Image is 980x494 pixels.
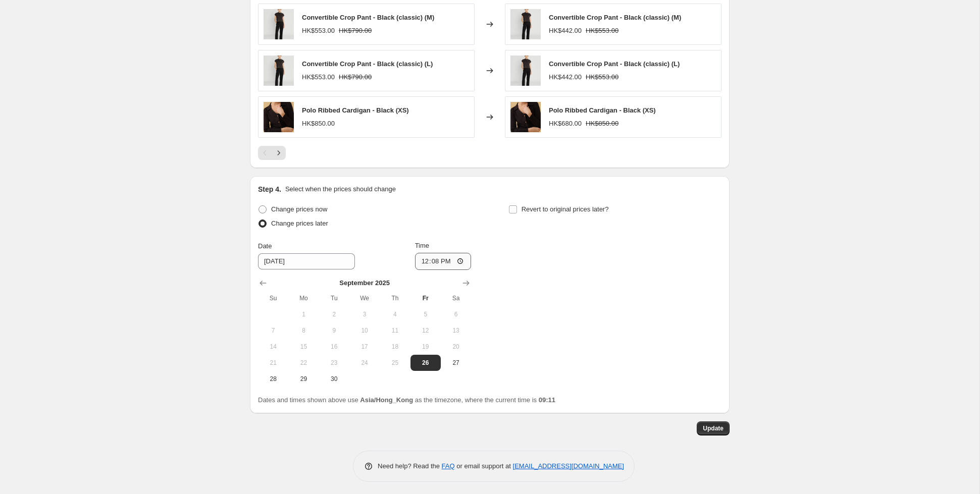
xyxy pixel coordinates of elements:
[410,355,441,371] button: Today Friday September 26 2025
[455,462,513,470] span: or email support at
[349,322,380,339] button: Wednesday September 10 2025
[262,375,284,383] span: 28
[539,396,555,404] b: 09:11
[262,326,284,335] span: 7
[302,60,433,68] span: Convertible Crop Pant - Black (classic) (L)
[549,106,656,114] span: Polo Ribbed Cardigan - Black (XS)
[380,339,410,355] button: Thursday September 18 2025
[415,359,437,367] span: 26
[586,120,618,127] span: HK$850.00
[349,355,380,371] button: Wednesday September 24 2025
[697,421,730,435] button: Update
[586,73,618,81] span: HK$553.00
[319,371,349,387] button: Tuesday September 30 2025
[380,322,410,339] button: Thursday September 11 2025
[339,73,372,81] span: HK$790.00
[285,184,396,194] p: Select when the prices should change
[258,184,281,194] h2: Step 4.
[271,205,327,213] span: Change prices now
[262,343,284,351] span: 14
[349,306,380,322] button: Wednesday September 3 2025
[258,396,555,404] span: Dates and times shown above use as the timezone, where the current time is
[703,424,724,432] span: Update
[262,294,284,302] span: Su
[323,359,345,367] span: 23
[380,306,410,322] button: Thursday September 4 2025
[288,355,319,371] button: Monday September 22 2025
[288,371,319,387] button: Monday September 29 2025
[445,310,467,318] span: 6
[288,306,319,322] button: Monday September 1 2025
[415,242,429,249] span: Time
[415,343,437,351] span: 19
[258,242,272,250] span: Date
[258,290,288,306] th: Sunday
[319,306,349,322] button: Tuesday September 2 2025
[384,359,406,367] span: 25
[549,27,582,34] span: HK$442.00
[415,310,437,318] span: 5
[292,310,315,318] span: 1
[288,339,319,355] button: Monday September 15 2025
[441,355,471,371] button: Saturday September 27 2025
[271,219,328,227] span: Change prices later
[586,27,618,34] span: HK$553.00
[410,322,441,339] button: Friday September 12 2025
[319,339,349,355] button: Tuesday September 16 2025
[549,120,582,127] span: HK$680.00
[510,56,541,86] img: Conv_Pant_Black_20242738_80x.jpg
[410,306,441,322] button: Friday September 5 2025
[384,310,406,318] span: 4
[378,462,442,470] span: Need help? Read the
[256,276,270,290] button: Show previous month, August 2025
[323,326,345,335] span: 9
[549,73,582,81] span: HK$442.00
[323,375,345,383] span: 30
[258,371,288,387] button: Sunday September 28 2025
[360,396,413,404] b: Asia/Hong_Kong
[380,290,410,306] th: Thursday
[288,322,319,339] button: Monday September 8 2025
[264,102,294,132] img: PoloRibCardiganBlack_0491_80x.jpg
[319,290,349,306] th: Tuesday
[384,294,406,302] span: Th
[441,322,471,339] button: Saturday September 13 2025
[549,60,680,68] span: Convertible Crop Pant - Black (classic) (L)
[415,326,437,335] span: 12
[258,339,288,355] button: Sunday September 14 2025
[441,290,471,306] th: Saturday
[384,343,406,351] span: 18
[292,294,315,302] span: Mo
[445,326,467,335] span: 13
[323,294,345,302] span: Tu
[292,375,315,383] span: 29
[353,310,376,318] span: 3
[262,359,284,367] span: 21
[415,294,437,302] span: Fr
[459,276,473,290] button: Show next month, October 2025
[272,146,286,160] button: Next
[264,56,294,86] img: Conv_Pant_Black_20242738_80x.jpg
[441,339,471,355] button: Saturday September 20 2025
[349,339,380,355] button: Wednesday September 17 2025
[513,462,624,470] a: [EMAIL_ADDRESS][DOMAIN_NAME]
[410,339,441,355] button: Friday September 19 2025
[302,120,335,127] span: HK$850.00
[445,343,467,351] span: 20
[442,462,455,470] a: FAQ
[522,205,609,213] span: Revert to original prices later?
[353,326,376,335] span: 10
[258,355,288,371] button: Sunday September 21 2025
[302,73,335,81] span: HK$553.00
[441,306,471,322] button: Saturday September 6 2025
[510,9,541,39] img: Conv_Pant_Black_20242738_80x.jpg
[292,343,315,351] span: 15
[323,310,345,318] span: 2
[349,290,380,306] th: Wednesday
[258,146,286,160] nav: Pagination
[353,294,376,302] span: We
[258,253,355,269] input: 9/26/2025
[415,253,472,270] input: 12:00
[302,27,335,34] span: HK$553.00
[302,106,409,114] span: Polo Ribbed Cardigan - Black (XS)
